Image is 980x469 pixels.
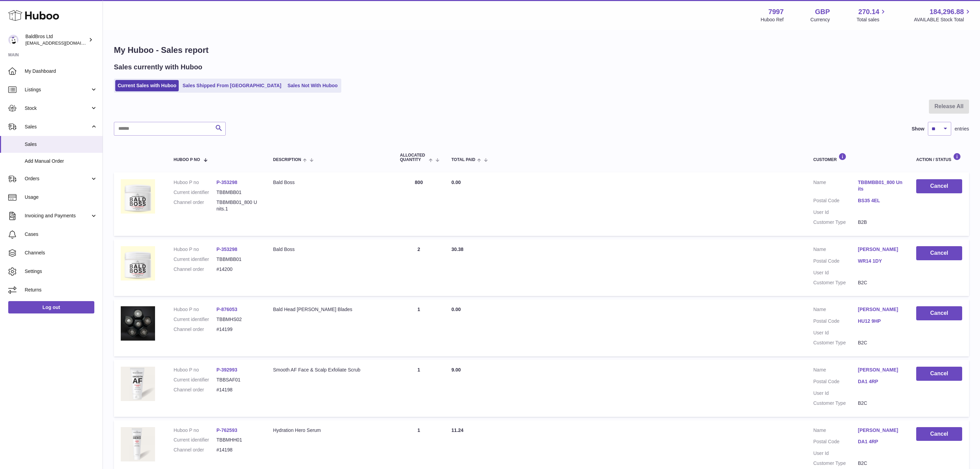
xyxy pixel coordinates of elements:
span: Description [273,158,301,162]
div: BaldBros Ltd [25,33,87,46]
dd: #14198 [216,447,259,453]
span: Settings [25,268,97,275]
dt: Channel order [174,387,216,393]
div: Currency [811,16,830,23]
td: 1 [393,360,445,417]
dt: User Id [813,330,858,336]
dt: Postal Code [813,258,858,266]
span: Listings [25,87,90,93]
dd: #14198 [216,387,259,393]
span: AVAILABLE Stock Total [914,16,972,23]
img: 79971687853647.png [121,367,155,401]
dd: TBBMBB01_800 Units.1 [216,199,259,212]
dt: Channel order [174,447,216,453]
span: 0.00 [451,307,461,312]
span: Returns [25,287,97,293]
a: [PERSON_NAME] [858,306,902,313]
a: [PERSON_NAME] [858,246,902,253]
button: Cancel [916,367,962,381]
span: ALLOCATED Quantity [400,153,427,162]
dt: Name [813,306,858,314]
dd: B2B [858,219,902,226]
strong: GBP [815,7,830,16]
strong: 7997 [768,7,784,16]
dt: Huboo P no [174,427,216,434]
span: Orders [25,175,90,182]
a: P-876053 [216,307,237,312]
dt: Huboo P no [174,246,216,253]
span: 0.00 [451,180,461,185]
div: Hydration Hero Serum [273,427,386,434]
span: 270.14 [858,7,879,16]
dt: User Id [813,209,858,216]
dt: Customer Type [813,460,858,467]
dt: Name [813,246,858,254]
dt: Postal Code [813,197,858,206]
dt: Name [813,179,858,194]
dt: Name [813,427,858,435]
button: Cancel [916,246,962,260]
a: Sales Shipped From [GEOGRAPHIC_DATA] [180,80,284,91]
button: Cancel [916,427,962,441]
a: P-353298 [216,247,237,252]
a: TBBMBB01_800 Units [858,179,902,192]
a: P-353298 [216,180,237,185]
dt: Channel order [174,266,216,273]
a: 184,296.88 AVAILABLE Stock Total [914,7,972,23]
dt: Postal Code [813,318,858,326]
dd: B2C [858,340,902,346]
dd: B2C [858,460,902,467]
img: 79971687853618.png [121,179,155,214]
dt: Customer Type [813,219,858,226]
dt: User Id [813,390,858,397]
dt: Current identifier [174,377,216,383]
span: Cases [25,231,97,238]
div: Bald Head [PERSON_NAME] Blades [273,306,386,313]
dt: Channel order [174,199,216,212]
span: Channels [25,250,97,256]
dd: TBBSAF01 [216,377,259,383]
dt: Customer Type [813,279,858,286]
span: 11.24 [451,427,463,433]
div: Smooth AF Face & Scalp Exfoliate Scrub [273,367,386,373]
div: Bald Boss [273,246,386,253]
dt: Current identifier [174,316,216,323]
span: 184,296.88 [930,7,964,16]
div: Action / Status [916,153,962,162]
span: My Dashboard [25,68,97,75]
span: Huboo P no [174,158,200,162]
a: DA1 4RP [858,378,902,385]
dt: Huboo P no [174,306,216,313]
dt: Huboo P no [174,367,216,373]
dd: #14199 [216,326,259,333]
span: entries [955,126,969,132]
label: Show [912,126,924,132]
a: 270.14 Total sales [857,7,887,23]
img: 79971687853618.png [121,246,155,281]
dd: B2C [858,279,902,286]
dt: Current identifier [174,189,216,196]
dd: TBBMBB01 [216,256,259,263]
a: [PERSON_NAME] [858,367,902,373]
dd: B2C [858,400,902,407]
h1: My Huboo - Sales report [114,45,969,56]
span: Invoicing and Payments [25,213,90,219]
dd: TBBMHH01 [216,437,259,443]
span: Total sales [857,16,887,23]
span: Add Manual Order [25,158,97,164]
div: Bald Boss [273,179,386,186]
dt: User Id [813,450,858,457]
a: BS35 4EL [858,197,902,204]
dt: User Id [813,270,858,276]
button: Cancel [916,306,962,320]
span: Usage [25,194,97,201]
dt: Postal Code [813,438,858,447]
td: 2 [393,239,445,296]
dt: Name [813,367,858,375]
img: 1682580349.png [121,427,155,461]
img: internalAdmin-7997@internal.huboo.com [8,35,19,45]
dt: Customer Type [813,400,858,407]
button: Cancel [916,179,962,193]
dd: TBBMBB01 [216,189,259,196]
span: Total paid [451,158,475,162]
